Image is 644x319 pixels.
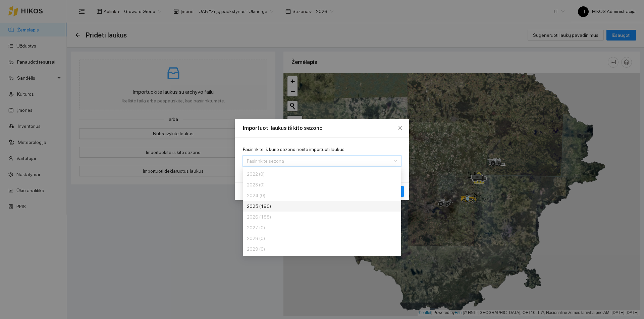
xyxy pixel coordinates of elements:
div: 2026 (188) [243,212,401,222]
div: 2025 (190) [247,203,347,210]
div: 2028 (0) [243,233,401,244]
div: Importuoti laukus iš kito sezono [243,125,401,132]
div: 2023 (0) [247,181,347,188]
div: 2022 (0) [243,169,401,179]
div: 2029 (0) [243,244,401,254]
div: 2026 (188) [247,213,347,221]
label: Pasirinkite iš kurio sezono norite importuoti laukus [243,146,344,153]
div: 2029 (0) [247,245,347,253]
div: 2024 (0) [247,192,347,199]
div: 2028 (0) [247,235,347,242]
div: 2027 (0) [247,224,347,231]
div: 2025 (190) [243,201,401,212]
div: 2023 (0) [243,179,401,190]
div: 2024 (0) [243,190,401,201]
button: Close [391,119,409,137]
div: 2027 (0) [243,222,401,233]
span: close [397,125,403,131]
div: 2022 (0) [247,170,347,178]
